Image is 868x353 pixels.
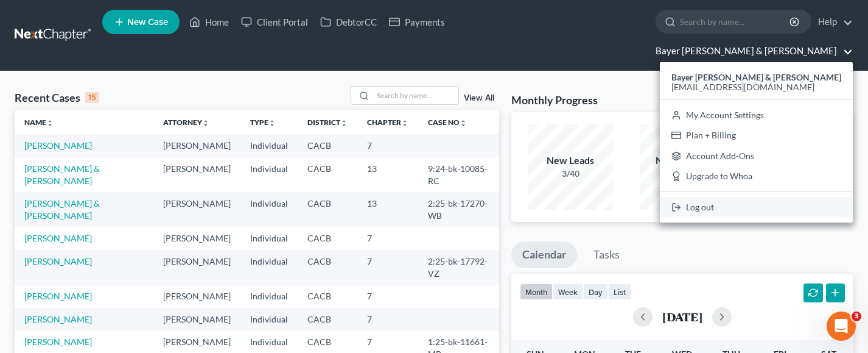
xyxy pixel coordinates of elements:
[511,241,577,268] a: Calendar
[649,40,853,62] a: Bayer [PERSON_NAME] & [PERSON_NAME]
[240,192,298,227] td: Individual
[127,18,168,27] span: New Case
[240,308,298,330] td: Individual
[464,94,494,102] a: View All
[357,227,418,250] td: 7
[340,119,348,127] i: unfold_more
[373,87,458,104] input: Search by name...
[511,93,598,107] h3: Monthly Progress
[298,192,357,227] td: CACB
[240,227,298,250] td: Individual
[553,283,583,300] button: week
[298,250,357,285] td: CACB
[401,119,408,127] i: unfold_more
[24,140,92,151] a: [PERSON_NAME]
[153,134,240,157] td: [PERSON_NAME]
[671,82,814,92] span: [EMAIL_ADDRESS][DOMAIN_NAME]
[812,11,853,33] a: Help
[268,119,276,127] i: unfold_more
[680,10,791,33] input: Search by name...
[528,154,613,168] div: New Leads
[153,250,240,285] td: [PERSON_NAME]
[418,250,499,285] td: 2:25-bk-17792-VZ
[298,227,357,250] td: CACB
[367,118,408,127] a: Chapterunfold_more
[357,134,418,157] td: 7
[298,157,357,192] td: CACB
[24,118,54,127] a: Nameunfold_more
[528,168,613,180] div: 3/40
[357,157,418,192] td: 13
[640,168,725,180] div: 0/17
[153,227,240,250] td: [PERSON_NAME]
[85,92,99,103] div: 15
[357,285,418,307] td: 7
[202,119,209,127] i: unfold_more
[660,166,853,187] a: Upgrade to Whoa
[460,119,467,127] i: unfold_more
[660,105,853,126] a: My Account Settings
[660,146,853,166] a: Account Add-Ons
[240,134,298,157] td: Individual
[608,283,631,300] button: list
[520,283,553,300] button: month
[583,283,608,300] button: day
[15,90,99,105] div: Recent Cases
[163,118,209,127] a: Attorneyunfold_more
[240,250,298,285] td: Individual
[250,118,276,127] a: Typeunfold_more
[24,198,100,221] a: [PERSON_NAME] & [PERSON_NAME]
[298,134,357,157] td: CACB
[357,308,418,330] td: 7
[24,256,92,266] a: [PERSON_NAME]
[357,192,418,227] td: 13
[671,72,841,82] strong: Bayer [PERSON_NAME] & [PERSON_NAME]
[24,337,92,347] a: [PERSON_NAME]
[660,197,853,218] a: Log out
[827,312,856,341] iframe: Intercom live chat
[240,157,298,192] td: Individual
[235,11,314,33] a: Client Portal
[183,11,235,33] a: Home
[153,157,240,192] td: [PERSON_NAME]
[357,250,418,285] td: 7
[298,285,357,307] td: CACB
[153,285,240,307] td: [PERSON_NAME]
[640,154,725,168] div: New Clients
[660,62,853,223] div: Bayer [PERSON_NAME] & [PERSON_NAME]
[383,11,451,33] a: Payments
[418,192,499,227] td: 2:25-bk-17270-WB
[24,314,92,324] a: [PERSON_NAME]
[418,157,499,192] td: 9:24-bk-10085-RC
[153,192,240,227] td: [PERSON_NAME]
[298,308,357,330] td: CACB
[24,291,92,301] a: [PERSON_NAME]
[428,118,467,127] a: Case Nounfold_more
[240,285,298,307] td: Individual
[46,119,54,127] i: unfold_more
[660,125,853,146] a: Plan + Billing
[24,163,100,186] a: [PERSON_NAME] & [PERSON_NAME]
[153,308,240,330] td: [PERSON_NAME]
[24,233,92,243] a: [PERSON_NAME]
[852,312,861,321] span: 3
[314,11,383,33] a: DebtorCC
[307,118,348,127] a: Districtunfold_more
[583,241,631,268] a: Tasks
[662,310,702,323] h2: [DATE]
